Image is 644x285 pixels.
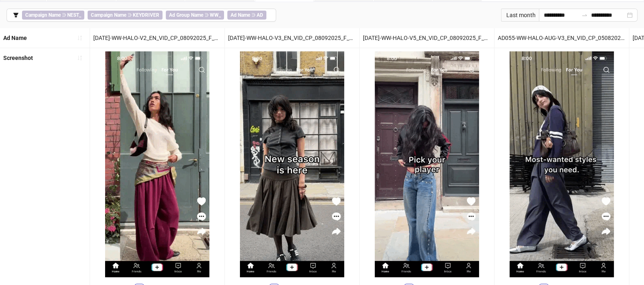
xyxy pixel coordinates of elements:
span: ∋ [22,11,84,20]
span: sort-ascending [77,35,83,41]
span: to [581,12,588,18]
img: Screenshot 1843340938862897 [375,51,479,277]
img: Screenshot 1843340564676609 [105,51,209,277]
b: NEST_ [67,12,81,18]
span: ∋ [227,11,266,20]
b: Campaign Name [25,12,61,18]
span: ∋ [166,11,224,20]
div: [DATE]-WW-HALO-V2_EN_VID_CP_08092025_F_CC_SC24_USP4_WW [90,28,224,48]
b: Ad Group Name [169,12,203,18]
div: [DATE]-WW-HALO-V3_EN_VID_CP_08092025_F_CC_SC24_USP4_WW [225,28,359,48]
b: Ad Name [3,35,27,41]
div: [DATE]-WW-HALO-V5_EN_VID_CP_08092025_F_CC_SC24_USP4_WW [360,28,494,48]
b: AD [257,12,263,18]
div: AD055-WW-HALO-AUG-V3_EN_VID_CP_05082027_F_CC_SC24_USP6_WW [495,28,629,48]
b: KEYDRIVER [133,12,159,18]
b: Screenshot [3,55,33,61]
b: Campaign Name [91,12,126,18]
b: Ad Name [231,12,250,18]
img: Screenshot 1839539002372418 [510,51,614,277]
div: Last month [501,9,539,22]
b: WW_ [210,12,221,18]
span: ∋ [88,11,163,20]
span: sort-ascending [77,55,83,61]
button: Campaign Name ∋ NEST_Campaign Name ∋ KEYDRIVERAd Group Name ∋ WW_Ad Name ∋ AD [7,9,276,22]
span: filter [13,12,19,18]
img: Screenshot 1843340765051089 [240,51,344,277]
span: swap-right [581,12,588,18]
